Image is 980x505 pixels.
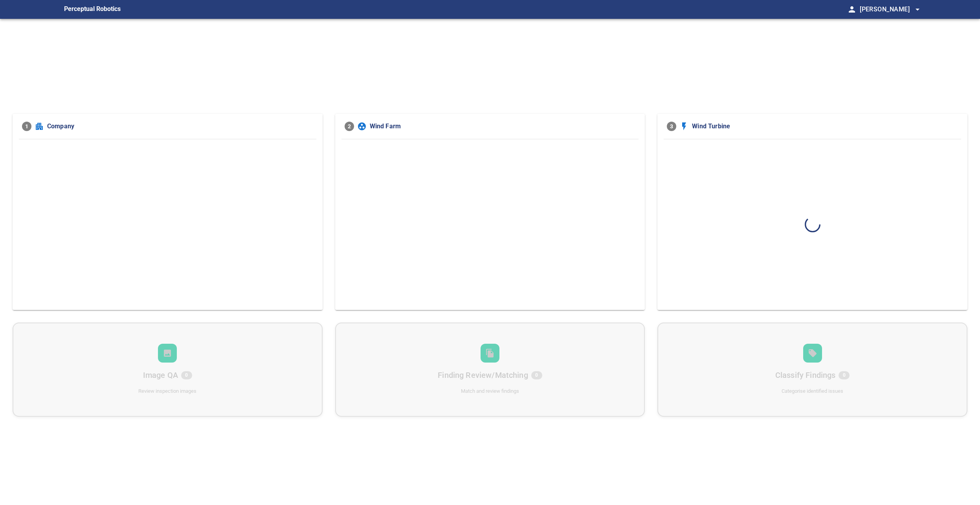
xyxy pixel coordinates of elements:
span: Wind Farm [370,122,636,131]
span: person [847,5,857,14]
span: arrow_drop_down [913,5,922,14]
span: 3 [667,122,676,131]
span: Wind Turbine [692,122,958,131]
span: [PERSON_NAME] [860,4,922,15]
button: [PERSON_NAME] [857,2,922,17]
span: 2 [345,122,354,131]
span: 1 [22,122,31,131]
span: Company [47,122,313,131]
figcaption: Perceptual Robotics [64,3,121,16]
